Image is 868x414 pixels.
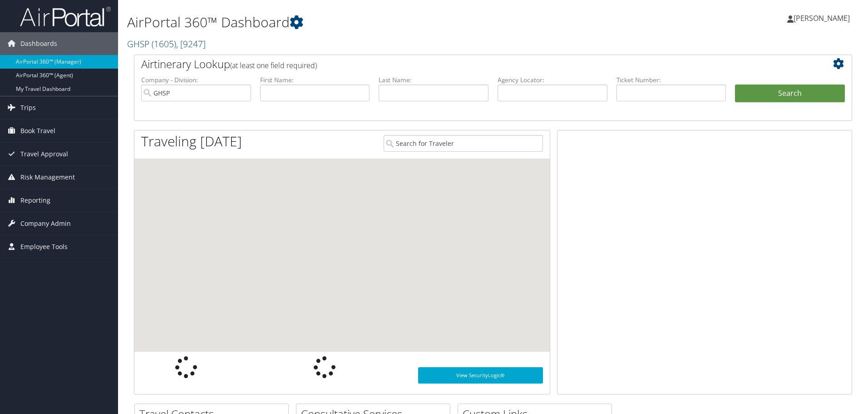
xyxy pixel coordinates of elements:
[20,32,57,55] span: Dashboards
[20,143,68,165] span: Travel Approval
[379,75,488,85] label: Last Name:
[20,212,71,235] span: Company Admin
[141,56,785,72] h2: Airtinerary Lookup
[20,120,55,142] span: Book Travel
[498,75,607,85] label: Agency Locator:
[127,13,615,32] h1: AirPortal 360™ Dashboard
[20,189,50,212] span: Reporting
[176,38,206,50] span: , [ 9247 ]
[127,38,206,50] a: GHSP
[230,60,317,70] span: (at least one field required)
[260,75,370,85] label: First Name:
[20,6,111,27] img: airportal-logo.png
[616,75,726,85] label: Ticket Number:
[794,13,850,23] span: [PERSON_NAME]
[384,135,543,152] input: Search for Traveler
[152,38,176,50] span: ( 1605 )
[20,96,36,119] span: Trips
[141,75,251,85] label: Company - Division:
[418,367,543,384] a: View SecurityLogic®
[20,235,68,258] span: Employee Tools
[735,85,845,103] button: Search
[787,5,859,32] a: [PERSON_NAME]
[141,132,242,151] h1: Traveling [DATE]
[20,166,75,189] span: Risk Management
